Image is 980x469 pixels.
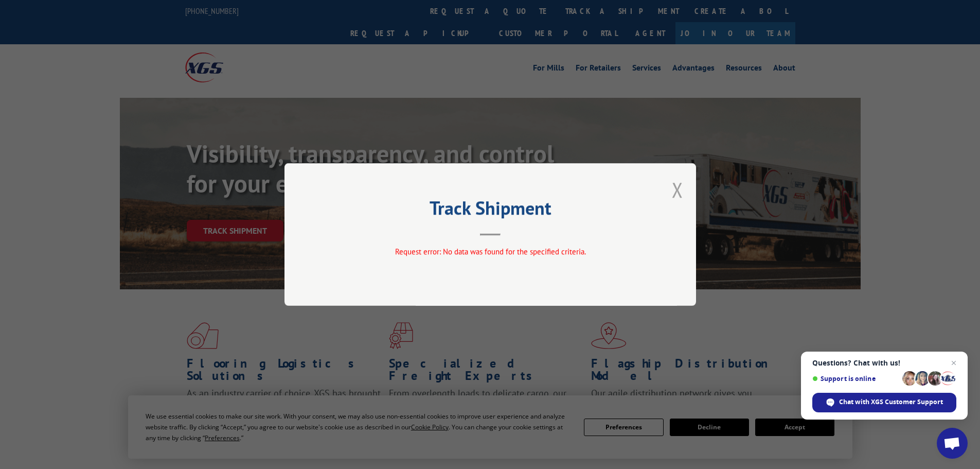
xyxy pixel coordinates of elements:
span: Close chat [948,357,960,369]
span: Chat with XGS Customer Support [839,397,943,407]
span: Request error: No data was found for the specified criteria. [395,247,585,256]
span: Support is online [812,375,899,383]
span: Questions? Chat with us! [812,359,956,367]
div: Open chat [937,428,968,459]
div: Chat with XGS Customer Support [812,393,956,412]
h2: Track Shipment [336,201,645,220]
button: Close modal [672,176,683,203]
